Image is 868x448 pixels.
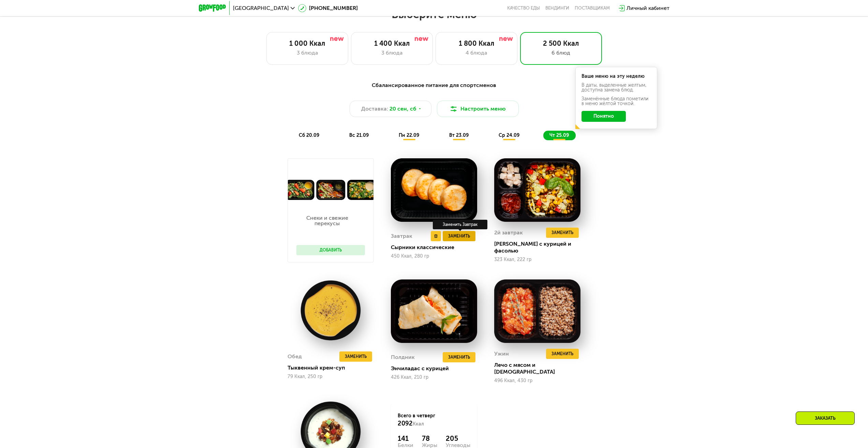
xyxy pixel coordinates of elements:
[398,434,413,443] div: 141
[398,420,413,427] span: 2092
[582,111,626,122] button: Понятно
[399,132,419,138] span: пн 22.09
[551,229,573,236] span: Заменить
[494,257,580,262] div: 323 Ккал, 222 гр
[443,231,475,241] button: Заменить
[296,215,358,226] p: Снеки и свежие перекусы
[443,49,510,57] div: 4 блюда
[507,5,540,11] a: Качество еды
[494,241,586,254] div: [PERSON_NAME] с курицей и фасолью
[361,105,388,113] span: Доставка:
[413,421,424,427] span: Ккал
[391,231,412,241] div: Завтрак
[288,351,302,362] div: Обед
[443,352,475,362] button: Заменить
[233,5,289,11] span: [GEOGRAPHIC_DATA]
[296,245,365,255] button: Добавить
[389,105,416,113] span: 20 сен, сб
[274,39,341,47] div: 1 000 Ккал
[551,350,573,357] span: Заменить
[494,362,586,375] div: Лечо с мясом и [DEMOGRAPHIC_DATA]
[398,413,470,428] div: Всего в четверг
[446,443,470,448] div: Углеводы
[499,132,519,138] span: ср 24.09
[422,434,437,443] div: 78
[582,74,651,79] div: Ваше меню на эту неделю
[549,132,569,138] span: чт 25.09
[391,352,415,362] div: Полдник
[298,4,358,12] a: [PHONE_NUMBER]
[339,351,372,362] button: Заменить
[437,101,519,117] button: Настроить меню
[446,434,470,443] div: 205
[527,39,595,47] div: 2 500 Ккал
[582,83,651,92] div: В даты, выделенные желтым, доступна замена блюд.
[546,228,579,238] button: Заменить
[422,443,437,448] div: Жиры
[443,39,510,47] div: 1 800 Ккал
[391,365,483,372] div: Энчиладас с курицей
[494,349,509,359] div: Ужин
[358,39,426,47] div: 1 400 Ккал
[232,81,636,90] div: Сбалансированное питание для спортсменов
[448,233,470,240] span: Заменить
[274,49,341,57] div: 3 блюда
[449,132,469,138] span: вт 23.09
[494,228,523,238] div: 2й завтрак
[358,49,426,57] div: 3 блюда
[582,97,651,106] div: Заменённые блюда пометили в меню жёлтой точкой.
[575,5,610,11] div: поставщикам
[545,5,569,11] a: Вендинги
[288,364,379,371] div: Тыквенный крем-суп
[299,132,319,138] span: сб 20.09
[796,411,855,425] div: Заказать
[391,254,477,259] div: 450 Ккал, 280 гр
[433,220,487,229] div: Заменить Завтрак
[288,374,374,379] div: 79 Ккал, 250 гр
[398,443,413,448] div: Белки
[527,49,595,57] div: 6 блюд
[391,375,477,380] div: 426 Ккал, 210 гр
[627,4,670,12] div: Личный кабинет
[546,349,579,359] button: Заменить
[349,132,369,138] span: вс 21.09
[448,354,470,361] span: Заменить
[494,378,580,384] div: 496 Ккал, 430 гр
[391,244,483,251] div: Сырники классические
[345,353,367,360] span: Заменить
